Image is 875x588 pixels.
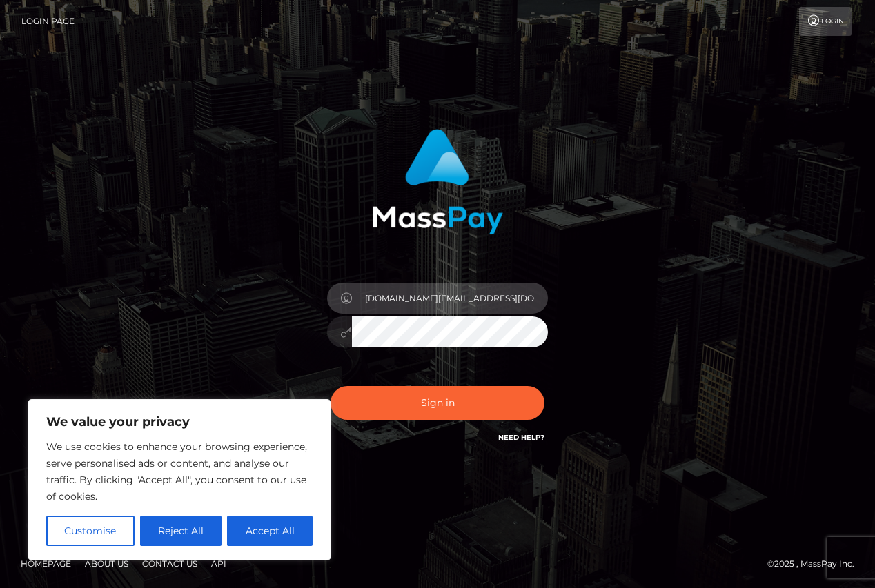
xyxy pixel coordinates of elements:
button: Sign in [331,386,544,420]
button: Reject All [140,516,222,546]
div: We value your privacy [28,399,331,560]
a: Login [799,7,852,36]
p: We use cookies to enhance your browsing experience, serve personalised ads or content, and analys... [46,438,313,505]
button: Accept All [227,516,313,546]
div: © 2025 , MassPay Inc. [767,556,865,571]
a: Contact Us [137,553,203,574]
a: API [206,553,232,574]
img: MassPay Login [372,129,503,234]
input: Username... [352,283,548,314]
a: Homepage [15,553,77,574]
a: Login Page [21,7,75,36]
a: About Us [79,553,134,574]
button: Customise [46,516,135,546]
a: Need Help? [498,433,544,442]
p: We value your privacy [46,414,313,430]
